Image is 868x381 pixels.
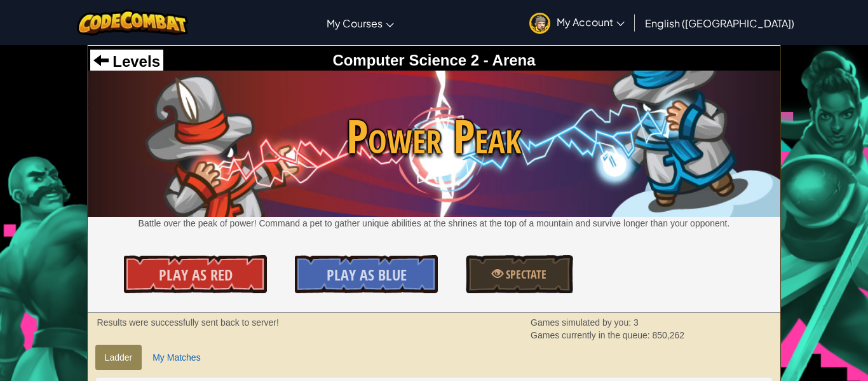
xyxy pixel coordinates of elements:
strong: Results were successfully sent back to server! [97,317,279,328]
img: CodeCombat logo [77,10,188,36]
p: Battle over the peak of power! Command a pet to gather unique abilities at the shrines at the top... [88,217,781,230]
span: Games currently in the queue: [531,330,652,340]
span: Power Peak [88,104,781,169]
a: My Matches [143,345,210,370]
span: My Courses [327,17,383,30]
span: Computer Science 2 [332,52,479,69]
a: English ([GEOGRAPHIC_DATA]) [639,6,801,40]
span: Play As Red [159,265,233,285]
span: English ([GEOGRAPHIC_DATA]) [645,17,794,30]
span: Games simulated by you: [531,317,634,328]
a: Ladder [95,345,142,370]
span: My Account [557,15,625,29]
span: Spectate [503,267,546,282]
span: - Arena [479,52,535,69]
img: avatar [529,13,550,34]
a: My Account [523,3,631,43]
span: Levels [109,53,160,70]
a: Levels [93,53,160,70]
a: My Courses [320,6,400,40]
a: Spectate [466,255,573,293]
span: Play As Blue [327,265,407,285]
span: 3 [634,317,639,328]
span: 850,262 [653,330,685,340]
img: Power Peak [88,71,781,217]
